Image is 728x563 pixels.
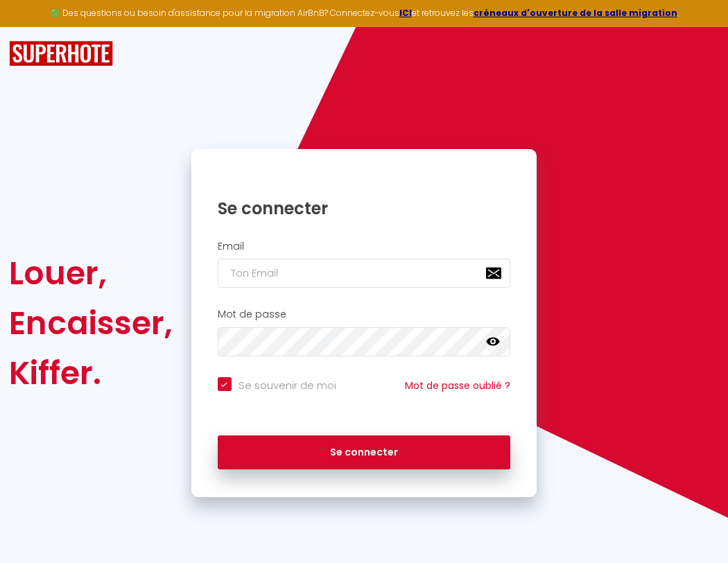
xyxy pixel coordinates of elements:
[218,241,511,252] h2: Email
[9,348,173,398] div: Kiffer.
[218,259,511,288] input: Ton Email
[405,379,510,392] a: Mot de passe oublié ?
[9,298,173,348] div: Encaisser,
[218,198,511,219] h1: Se connecter
[474,7,677,19] a: créneaux d'ouverture de la salle migration
[218,435,511,470] button: Se connecter
[9,248,173,298] div: Louer,
[9,41,113,67] img: SuperHote logo
[399,7,412,19] a: ICI
[218,309,511,320] h2: Mot de passe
